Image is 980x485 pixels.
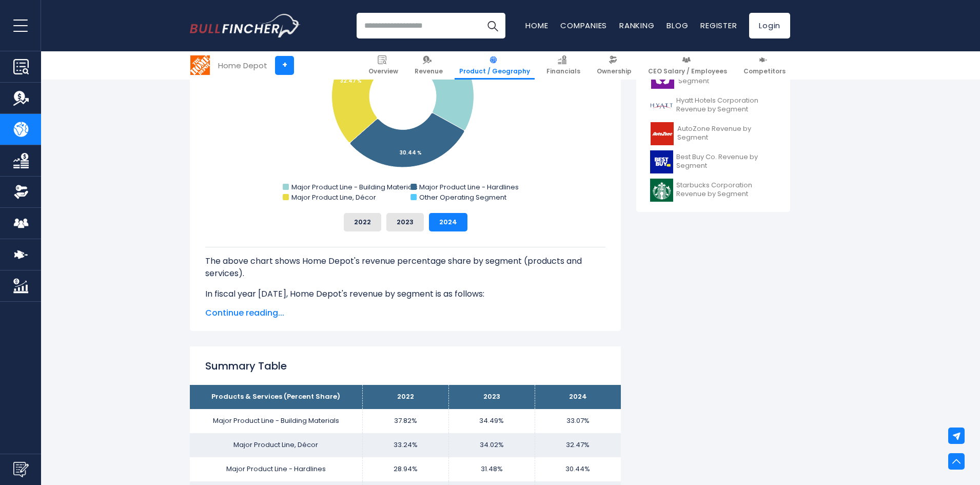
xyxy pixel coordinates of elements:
[644,120,782,148] a: AutoZone Revenue by Segment
[459,67,530,75] span: Product / Geography
[644,91,782,120] a: Hyatt Hotels Corporation Revenue by Segment
[535,385,621,409] th: 2024
[448,433,535,457] td: 34.02%
[362,385,448,409] th: 2022
[644,148,782,176] a: Best Buy Co. Revenue by Segment
[597,67,632,75] span: Ownership
[364,51,403,80] a: Overview
[362,409,448,433] td: 37.82%
[448,385,535,409] th: 2023
[205,255,605,280] p: The above chart shows Home Depot's revenue percentage share by segment (products and services).
[560,20,607,31] a: Companies
[455,51,535,80] a: Product / Geography
[368,67,398,75] span: Overview
[678,68,776,86] span: Wayfair Revenue by Segment
[400,149,422,157] tspan: 30.44 %
[676,153,776,170] span: Best Buy Co. Revenue by Segment
[677,125,776,142] span: AutoZone Revenue by Segment
[650,179,673,202] img: SBUX logo
[386,213,424,231] button: 2023
[535,457,621,481] td: 30.44%
[743,67,786,75] span: Competitors
[291,182,418,192] text: Major Product Line - Building Materials
[415,67,443,75] span: Revenue
[419,192,506,202] text: Other Operating Segment
[190,385,362,409] th: Products & Services (Percent Share)
[205,288,605,300] p: In fiscal year [DATE], Home Depot's revenue by segment is as follows:
[205,247,605,456] div: The for Home Depot is the Major Product Line - Building Materials, which represents 33.07% of its...
[190,409,362,433] td: Major Product Line - Building Materials
[676,181,776,199] span: Starbucks Corporation Revenue by Segment
[650,150,673,173] img: BBY logo
[448,457,535,481] td: 31.48%
[676,96,776,114] span: Hyatt Hotels Corporation Revenue by Segment
[340,77,362,85] tspan: 32.47 %
[190,457,362,481] td: Major Product Line - Hardlines
[650,122,674,145] img: AZO logo
[700,20,737,31] a: Register
[429,213,467,231] button: 2024
[362,433,448,457] td: 33.24%
[739,51,790,80] a: Competitors
[190,55,210,75] img: HD logo
[667,20,688,31] a: Blog
[619,20,654,31] a: Ranking
[275,56,294,75] a: +
[542,51,585,80] a: Financials
[190,14,301,37] img: Bullfincher logo
[644,176,782,204] a: Starbucks Corporation Revenue by Segment
[218,60,267,71] div: Home Depot
[535,433,621,457] td: 32.47%
[480,13,505,38] button: Search
[362,457,448,481] td: 28.94%
[13,184,29,200] img: Ownership
[205,358,605,374] h2: Summary Table
[410,51,447,80] a: Revenue
[546,67,580,75] span: Financials
[525,20,548,31] a: Home
[344,213,381,231] button: 2022
[749,13,790,38] a: Login
[648,67,727,75] span: CEO Salary / Employees
[643,51,732,80] a: CEO Salary / Employees
[205,307,605,319] span: Continue reading...
[291,192,376,202] text: Major Product Line, Décor
[650,94,673,117] img: H logo
[190,14,300,37] a: Go to homepage
[419,182,519,192] text: Major Product Line - Hardlines
[535,409,621,433] td: 33.07%
[592,51,636,80] a: Ownership
[448,409,535,433] td: 34.49%
[190,433,362,457] td: Major Product Line, Décor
